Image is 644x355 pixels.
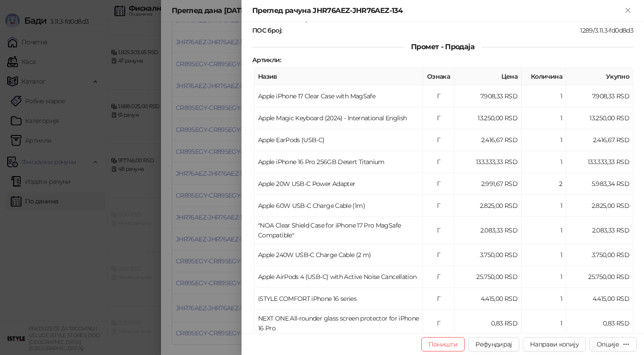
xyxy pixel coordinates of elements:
td: 1 [521,151,566,173]
td: "NOA Clear Shield Case for iPhone 17 Pro MagSafe Compatible" [254,217,423,244]
td: 13.250,00 RSD [566,107,633,129]
td: 1 [521,195,566,217]
td: iSTYLE COMFORT iPhone 16 series [254,288,423,310]
td: Apple iPhone 16 Pro 256GB Desert Titanium [254,151,423,173]
th: Количина [521,68,566,85]
td: 25.750,00 RSD [566,266,633,288]
td: 1 [521,85,566,107]
td: 2.083,33 RSD [566,217,633,244]
th: Укупно [566,68,633,85]
strong: Артикли : [252,56,281,64]
td: 1 [521,244,566,266]
td: 7.908,33 RSD [566,85,633,107]
td: Г [423,85,454,107]
td: Apple iPhone 17 Clear Case with MagSafe [254,85,423,107]
td: Apple EarPods (USB-C) [254,129,423,151]
th: Цена [454,68,521,85]
button: Опције [589,337,637,351]
td: 2 [521,173,566,195]
td: 2.416,67 RSD [454,129,521,151]
span: Направи копију [530,340,579,348]
td: 0,83 RSD [454,310,521,337]
div: Преглед рачуна JHR76AEZ-JHR76AEZ-134 [252,5,623,16]
td: 2.825,00 RSD [566,195,633,217]
td: Apple AirPods 4 (USB-C) with Active Noise Cancellation [254,266,423,288]
td: 2.083,33 RSD [454,217,521,244]
button: Поништи [421,337,465,351]
td: 1 [521,217,566,244]
td: 25.750,00 RSD [454,266,521,288]
td: Г [423,195,454,217]
td: Г [423,217,454,244]
td: Г [423,266,454,288]
td: 0,83 RSD [566,310,633,337]
td: Г [423,107,454,129]
td: 1 [521,266,566,288]
td: Г [423,151,454,173]
td: 4.415,00 RSD [454,288,521,310]
th: Назив [254,68,423,85]
div: 1289/3.11.3-fd0d8d3 [283,26,634,34]
td: Apple 20W USB-C Power Adapter [254,173,423,195]
td: 1 [521,288,566,310]
div: Опције [597,340,619,348]
td: 3.750,00 RSD [454,244,521,266]
td: 3.750,00 RSD [566,244,633,266]
button: Рефундирај [468,337,519,351]
td: 5.983,34 RSD [566,173,633,195]
button: Направи копију [523,337,586,351]
td: 2.991,67 RSD [454,173,521,195]
td: 7.908,33 RSD [454,85,521,107]
td: Г [423,310,454,337]
button: Close [623,5,633,16]
td: 2.416,67 RSD [566,129,633,151]
td: 133.333,33 RSD [566,151,633,173]
td: 2.825,00 RSD [454,195,521,217]
td: 1 [521,310,566,337]
th: Ознака [423,68,454,85]
td: Г [423,173,454,195]
td: Г [423,244,454,266]
span: Промет - Продаја [404,42,482,51]
td: NEXT ONE All-rounder glass screen protector for iPhone 16 Pro [254,310,423,337]
td: 1 [521,129,566,151]
td: Г [423,129,454,151]
td: 4.415,00 RSD [566,288,633,310]
td: 13.250,00 RSD [454,107,521,129]
td: Г [423,288,454,310]
td: Apple 240W USB-C Charge Cable (2 m) [254,244,423,266]
td: 133.333,33 RSD [454,151,521,173]
td: Apple Magic Keyboard (2024) - International English [254,107,423,129]
td: Apple 60W USB-C Charge Cable (1m) [254,195,423,217]
strong: ПОС број : [252,26,282,34]
td: 1 [521,107,566,129]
